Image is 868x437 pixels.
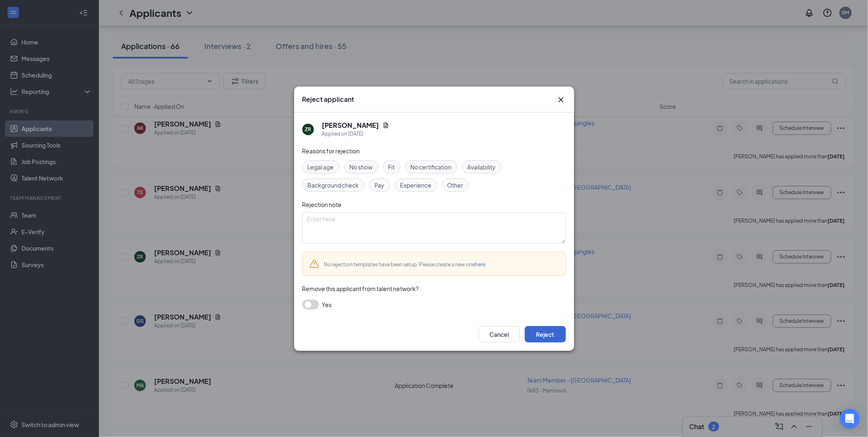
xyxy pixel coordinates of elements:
[322,300,332,310] span: Yes
[447,181,463,190] span: Other
[309,259,319,269] svg: Warning
[302,285,419,292] span: Remove this applicant from talent network?
[400,181,432,190] span: Experience
[305,126,311,133] div: ZR
[383,122,389,129] svg: Document
[525,326,566,343] button: Reject
[556,95,566,105] svg: Cross
[308,162,334,172] span: Legal age
[322,121,379,130] h5: [PERSON_NAME]
[388,162,395,172] span: Fit
[324,261,487,268] span: No rejection templates have been setup. Please create a new one .
[350,162,373,172] span: No show
[479,326,520,343] button: Cancel
[475,261,486,268] a: here
[411,162,452,172] span: No certification
[468,162,496,172] span: Availability
[302,95,354,104] h3: Reject applicant
[375,181,385,190] span: Pay
[322,130,389,138] div: Applied on [DATE]
[556,95,566,105] button: Close
[302,201,342,208] span: Rejection note
[302,147,360,155] span: Reasons for rejection
[308,181,359,190] span: Background check
[840,409,860,429] div: Open Intercom Messenger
